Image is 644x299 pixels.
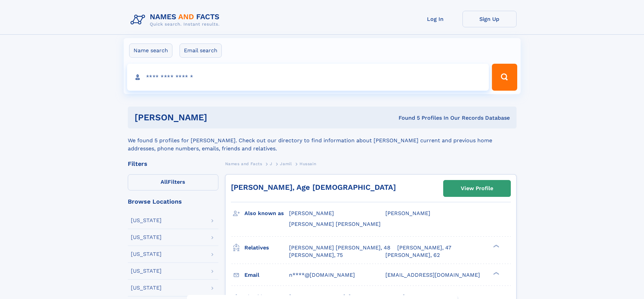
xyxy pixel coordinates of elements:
a: Sign Up [462,11,517,27]
span: Jamil [280,161,292,166]
div: Filters [128,161,218,167]
span: [EMAIL_ADDRESS][DOMAIN_NAME] [385,272,480,278]
span: [PERSON_NAME] [PERSON_NAME] [289,221,381,227]
a: [PERSON_NAME], 62 [385,251,440,259]
img: Logo Names and Facts [128,11,225,29]
a: J [270,159,272,168]
a: View Profile [444,180,510,197]
a: Jamil [280,159,292,168]
h3: Relatives [244,242,289,253]
div: ❯ [492,244,500,248]
label: Filters [128,174,218,190]
div: Browse Locations [128,199,218,205]
div: View Profile [461,181,493,196]
h1: [PERSON_NAME] [135,113,303,122]
div: [US_STATE] [131,218,162,223]
div: ❯ [492,271,500,275]
div: [US_STATE] [131,251,162,257]
a: Log In [408,11,462,27]
div: [US_STATE] [131,268,162,274]
span: [PERSON_NAME] [289,210,334,216]
button: Search Button [492,64,517,91]
div: Found 5 Profiles In Our Records Database [303,114,510,122]
h3: Also known as [244,208,289,219]
input: search input [127,64,489,91]
div: [US_STATE] [131,235,162,240]
span: [PERSON_NAME] [385,210,430,216]
label: Name search [129,43,172,58]
span: Hussain [300,161,316,166]
label: Email search [180,43,222,58]
span: All [161,179,168,185]
h3: Email [244,269,289,281]
a: [PERSON_NAME] [PERSON_NAME], 48 [289,244,390,251]
div: [US_STATE] [131,285,162,291]
a: [PERSON_NAME], Age [DEMOGRAPHIC_DATA] [231,183,396,191]
span: J [270,161,272,166]
a: Names and Facts [225,159,262,168]
div: We found 5 profiles for [PERSON_NAME]. Check out our directory to find information about [PERSON_... [128,128,517,153]
a: [PERSON_NAME], 75 [289,251,343,259]
a: [PERSON_NAME], 47 [397,244,451,251]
